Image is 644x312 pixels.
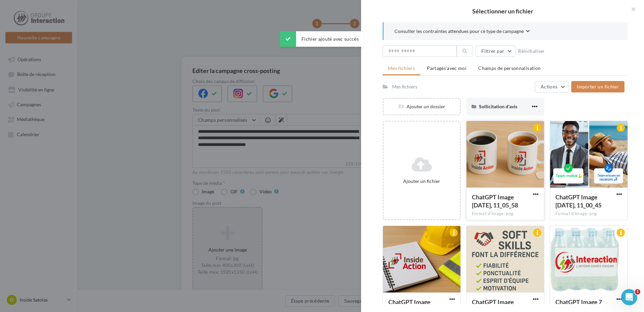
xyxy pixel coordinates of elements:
div: Ajouter un dossier [384,103,460,110]
div: Fichier ajouté avec succès [280,31,364,47]
button: Consulter les contraintes attendues pour ce type de campagne [394,28,530,36]
span: ChatGPT Image 25 août 2025, 11_05_58 [472,193,518,209]
span: Actions [541,84,557,89]
span: Importer un fichier [577,84,619,89]
button: Filtrer par [476,45,515,57]
span: Mes fichiers [388,65,415,71]
div: Format d'image: png [555,211,622,217]
div: Mes fichiers [392,83,417,90]
span: 1 [635,289,640,295]
div: Format d'image: png [472,211,539,217]
span: Sollicitation d'avis [479,104,517,109]
span: ChatGPT Image 25 août 2025, 11_00_45 [555,193,602,209]
button: Importer un fichier [571,81,624,92]
iframe: Intercom live chat [621,289,637,305]
button: Actions [535,81,569,92]
div: Ajouter un fichier [386,178,457,185]
button: Réinitialiser [515,47,548,55]
span: Partagés avec moi [427,65,466,71]
span: Consulter les contraintes attendues pour ce type de campagne [394,28,524,35]
span: Champs de personnalisation [478,65,541,71]
h2: Sélectionner un fichier [372,8,633,14]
